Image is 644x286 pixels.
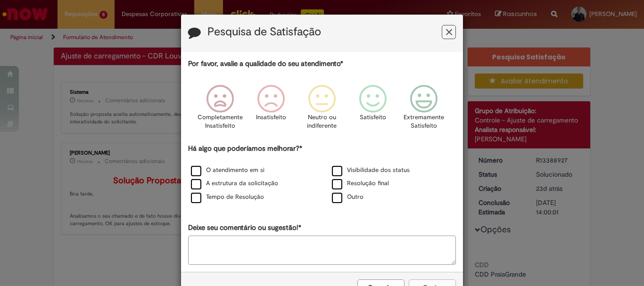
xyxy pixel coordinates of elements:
p: Neutro ou indiferente [305,113,339,131]
label: Por favor, avalie a qualidade do seu atendimento* [188,59,343,69]
p: Extremamente Satisfeito [404,113,444,131]
div: Satisfeito [349,78,397,142]
div: Há algo que poderíamos melhorar?* [188,144,456,204]
label: Outro [332,193,363,202]
label: Deixe seu comentário ou sugestão!* [188,223,301,233]
div: Extremamente Satisfeito [400,78,448,142]
label: A estrutura da solicitação [191,179,278,188]
label: Resolução final [332,179,389,188]
div: Neutro ou indiferente [298,78,346,142]
p: Completamente Insatisfeito [198,113,243,131]
div: Completamente Insatisfeito [196,78,244,142]
label: Pesquisa de Satisfação [207,26,321,38]
p: Satisfeito [360,113,386,122]
label: O atendimento em si [191,166,264,175]
label: Visibilidade dos status [332,166,410,175]
label: Tempo de Resolução [191,193,264,202]
div: Insatisfeito [247,78,295,142]
p: Insatisfeito [256,113,286,122]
